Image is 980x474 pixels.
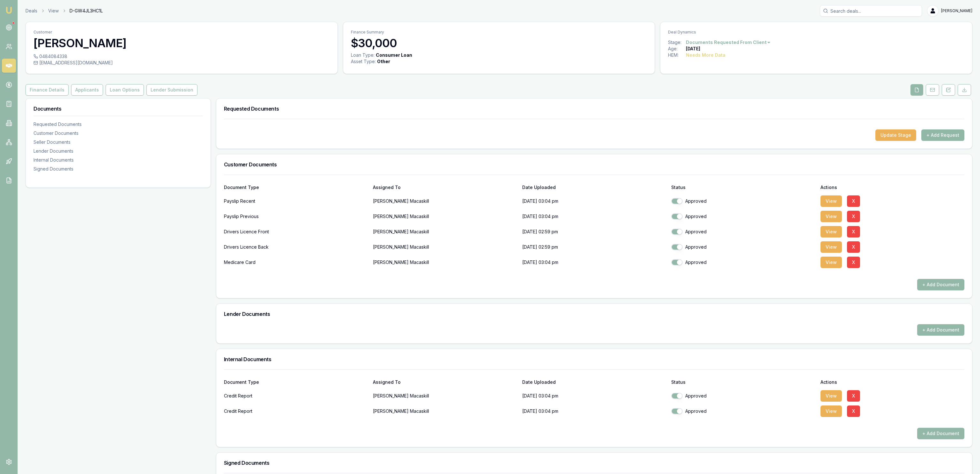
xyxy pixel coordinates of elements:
a: Lender Submission [145,84,199,96]
a: Finance Details [26,84,70,96]
button: X [847,257,860,268]
a: Loan Options [104,84,145,96]
div: [EMAIL_ADDRESS][DOMAIN_NAME] [33,60,330,66]
h3: Lender Documents [224,311,964,317]
div: Status [671,380,815,384]
a: View [48,8,59,14]
div: Approved [671,213,815,220]
div: Internal Documents [33,157,203,163]
button: Applicants [71,84,103,96]
div: Approved [671,229,815,235]
p: [PERSON_NAME] Macaskill [373,390,517,402]
div: Credit Report [224,390,368,402]
p: [PERSON_NAME] Macaskill [373,225,517,238]
div: Credit Report [224,405,368,418]
div: Document Type [224,380,368,384]
p: [PERSON_NAME] Macaskill [373,405,517,418]
p: [DATE] 02:59 pm [522,225,666,238]
p: [DATE] 03:04 pm [522,210,666,223]
button: Update Stage [875,129,916,141]
button: X [847,390,860,402]
div: Drivers Licence Back [224,241,368,253]
div: Actions [820,185,964,190]
div: Stage: [668,39,686,46]
div: Approved [671,244,815,250]
button: + Add Document [917,279,964,290]
h3: Internal Documents [224,357,964,362]
span: [PERSON_NAME] [941,8,972,13]
div: Signed Documents [33,166,203,172]
button: + Add Request [921,129,964,141]
p: [PERSON_NAME] Macaskill [373,256,517,269]
div: Customer Documents [33,130,203,136]
button: View [820,257,842,268]
h3: Documents [33,106,203,111]
p: [DATE] 03:04 pm [522,405,666,418]
div: HEM: [668,52,686,58]
button: Finance Details [26,84,69,96]
p: [DATE] 03:04 pm [522,390,666,402]
p: Finance Summary [351,30,647,35]
button: X [847,211,860,222]
div: Lender Documents [33,148,203,154]
div: Consumer Loan [376,52,412,58]
button: Documents Requested From Client [686,39,771,46]
div: Medicare Card [224,256,368,269]
button: X [847,405,860,417]
p: [DATE] 03:04 pm [522,256,666,269]
a: Deals [26,8,37,14]
a: Applicants [70,84,104,96]
button: + Add Document [917,428,964,439]
button: View [820,390,842,402]
p: [PERSON_NAME] Macaskill [373,210,517,223]
div: Requested Documents [33,121,203,128]
button: X [847,241,860,253]
button: View [820,405,842,417]
div: Date Uploaded [522,185,666,190]
button: + Add Document [917,324,964,336]
div: Seller Documents [33,139,203,145]
h3: Signed Documents [224,460,964,465]
p: [PERSON_NAME] Macaskill [373,195,517,208]
div: 0484084338 [33,53,330,60]
div: Payslip Previous [224,210,368,223]
div: Drivers Licence Front [224,225,368,238]
h3: Customer Documents [224,162,964,167]
div: Payslip Recent [224,195,368,208]
p: [DATE] 03:04 pm [522,195,666,208]
button: X [847,226,860,237]
button: View [820,226,842,237]
span: D-GW4JL3HC1L [70,8,103,14]
div: Approved [671,408,815,414]
div: Other [377,58,390,65]
div: Status [671,185,815,190]
div: Asset Type : [351,58,376,65]
input: Search deals [820,5,922,17]
p: Customer [33,30,330,35]
div: Approved [671,393,815,399]
p: [DATE] 02:59 pm [522,241,666,253]
div: Approved [671,198,815,204]
button: Lender Submission [146,84,197,96]
button: View [820,241,842,253]
div: [DATE] [686,46,700,52]
button: Loan Options [106,84,144,96]
div: Approved [671,259,815,266]
div: Actions [820,380,964,384]
div: Needs More Data [686,52,725,58]
button: View [820,195,842,207]
div: Assigned To [373,380,517,384]
h3: $30,000 [351,37,647,49]
div: Loan Type: [351,52,375,58]
p: [PERSON_NAME] Macaskill [373,241,517,253]
div: Document Type [224,185,368,190]
button: X [847,195,860,207]
div: Age: [668,46,686,52]
div: Assigned To [373,185,517,190]
p: Deal Dynamics [668,30,964,35]
div: Date Uploaded [522,380,666,384]
img: emu-icon-u.png [5,6,13,14]
h3: Requested Documents [224,106,964,111]
button: View [820,211,842,222]
h3: [PERSON_NAME] [33,37,330,49]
